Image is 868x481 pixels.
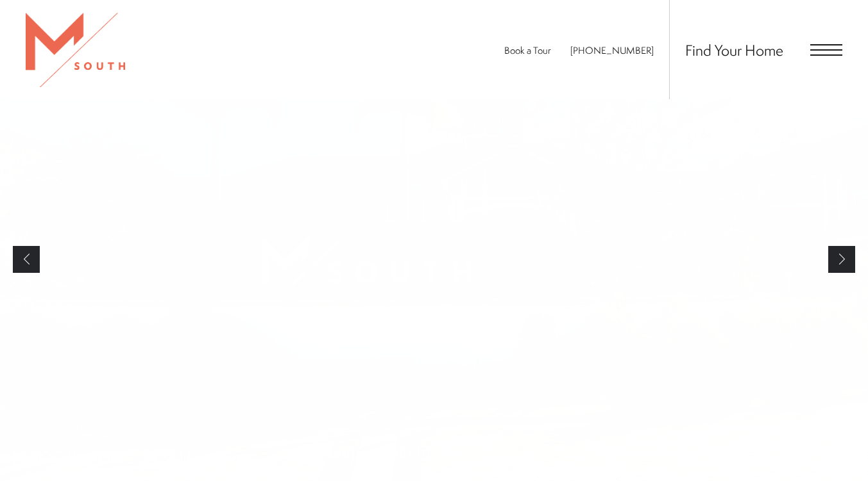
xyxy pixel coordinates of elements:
span: [GEOGRAPHIC_DATA] Location [13,446,277,468]
a: Previous [13,246,40,273]
a: Next [828,246,855,273]
a: Book a Tour [504,44,551,57]
a: Layouts Perfect For Every Lifestyle [579,408,868,481]
button: Open Menu [810,44,842,56]
a: Call Us at 813-570-8014 [570,44,654,57]
span: Modern Lifestyle Centric Spaces [303,427,469,437]
span: Minutes from [GEOGRAPHIC_DATA], [GEOGRAPHIC_DATA], & [GEOGRAPHIC_DATA] [13,421,277,443]
span: [PHONE_NUMBER] [570,44,654,57]
img: MSouth [26,13,125,87]
a: Find Your Home [685,40,783,60]
a: Modern Lifestyle Centric Spaces [289,408,579,481]
span: Room to Thrive [592,441,750,463]
span: Layouts Perfect For Every Lifestyle [592,427,750,437]
span: Amenities Built for You [303,441,469,463]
